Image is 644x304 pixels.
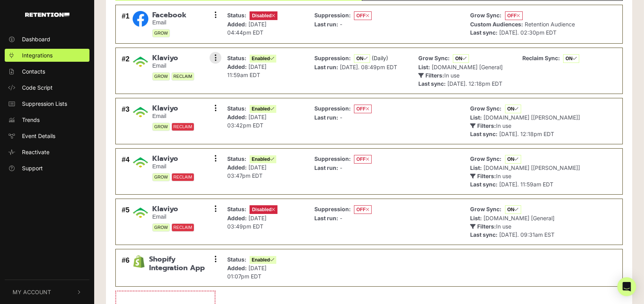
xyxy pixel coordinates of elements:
[314,114,338,121] strong: Last run:
[227,21,247,28] strong: Added:
[227,12,246,18] strong: Status:
[471,222,555,230] p: In use
[227,55,246,61] strong: Status:
[22,116,40,124] span: Trends
[471,21,524,28] strong: Custom Audiences:
[250,55,276,63] span: Enabled
[122,255,130,280] div: #6
[133,11,148,27] img: Facebook
[505,155,521,164] span: ON
[471,164,482,171] strong: List:
[5,81,89,94] a: Code Script
[453,54,469,63] span: ON
[5,162,89,175] a: Support
[5,146,89,158] a: Reactivate
[447,80,502,87] span: [DATE]. 12:18pm EDT
[133,155,148,170] img: Klaviyo
[133,205,148,221] img: Klaviyo
[471,114,482,121] strong: List:
[122,155,130,188] div: #4
[340,21,342,28] span: -
[250,11,277,20] span: Disabled
[22,51,53,59] span: Integrations
[22,99,67,108] span: Suppression Lists
[133,255,145,268] img: Shopify Integration App
[152,214,194,220] small: Email
[171,173,194,181] span: RECLAIM
[227,63,247,70] strong: Added:
[13,288,51,296] span: My Account
[122,54,130,88] div: #2
[314,21,338,28] strong: Last run:
[152,123,170,131] span: GROW
[5,33,89,46] a: Dashboard
[5,49,89,62] a: Integrations
[484,114,580,121] span: [DOMAIN_NAME] [[PERSON_NAME]]
[152,11,186,20] span: Facebook
[478,122,496,129] strong: Filters:
[505,105,521,113] span: ON
[250,155,276,163] span: Enabled
[227,21,266,36] span: [DATE] 04:44pm EDT
[152,54,194,63] span: Klaviyo
[314,55,351,61] strong: Suppression:
[525,21,575,28] span: Retention Audience
[5,65,89,78] a: Contacts
[471,105,502,112] strong: Grow Sync:
[152,113,194,120] small: Email
[500,29,557,36] span: [DATE]. 02:30pm EDT
[354,205,372,214] span: OFF
[500,131,555,137] span: [DATE]. 12:18pm EDT
[122,11,130,38] div: #1
[5,113,89,126] a: Trends
[22,132,55,140] span: Event Details
[478,223,496,230] strong: Filters:
[471,172,580,180] p: In use
[340,64,397,70] span: [DATE]. 08:49pm EDT
[354,11,372,20] span: OFF
[5,129,89,142] a: Event Details
[227,215,247,221] strong: Added:
[471,12,502,18] strong: Grow Sync:
[133,54,148,70] img: Klaviyo
[314,105,351,112] strong: Suppression:
[617,277,636,296] div: Open Intercom Messenger
[314,164,338,171] strong: Last run:
[314,206,351,212] strong: Suppression:
[471,29,498,36] strong: Last sync:
[152,72,170,81] span: GROW
[152,19,186,26] small: Email
[227,155,246,162] strong: Status:
[122,205,130,239] div: #5
[471,215,482,221] strong: List:
[563,54,579,63] span: ON
[418,71,503,79] p: In use
[471,206,502,212] strong: Grow Sync:
[152,63,194,69] small: Email
[227,256,246,263] strong: Status:
[354,105,372,113] span: OFF
[418,55,450,61] strong: Grow Sync:
[22,148,49,156] span: Reactivate
[227,265,247,271] strong: Added:
[500,231,555,238] span: [DATE]. 09:31am EST
[22,35,50,43] span: Dashboard
[340,114,342,121] span: -
[5,97,89,110] a: Suppression Lists
[152,104,194,113] span: Klaviyo
[418,80,446,87] strong: Last sync:
[22,67,45,76] span: Contacts
[471,231,498,238] strong: Last sync:
[522,55,560,61] strong: Reclaim Sync:
[354,54,370,63] span: ON
[484,215,555,221] span: [DOMAIN_NAME] [General]
[152,205,194,214] span: Klaviyo
[471,122,580,130] p: In use
[152,155,194,163] span: Klaviyo
[152,163,194,170] small: Email
[227,105,246,112] strong: Status:
[505,205,521,214] span: ON
[227,114,247,120] strong: Added:
[227,164,247,171] strong: Added:
[171,223,194,232] span: RECLAIM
